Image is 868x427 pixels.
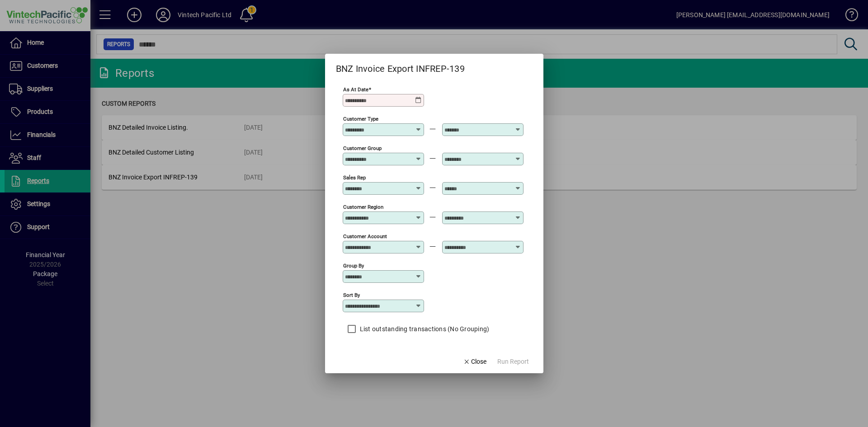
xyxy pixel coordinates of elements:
[343,292,360,298] mat-label: Sort by
[343,204,383,210] mat-label: Customer Region
[343,174,366,181] mat-label: Sales Rep
[343,116,378,122] mat-label: Customer Type
[343,86,368,93] mat-label: As at Date
[343,263,364,269] mat-label: Group by
[459,353,490,370] button: Close
[358,324,490,333] label: List outstanding transactions (No Grouping)
[343,145,382,151] mat-label: Customer Group
[343,233,387,239] mat-label: Customer Account
[463,357,486,366] span: Close
[325,54,476,76] h2: BNZ Invoice Export INFREP-139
